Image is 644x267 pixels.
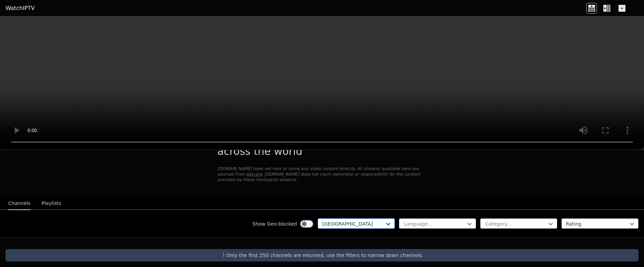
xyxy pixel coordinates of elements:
[42,197,61,210] button: Playlists
[252,220,297,227] label: Show Geo-blocked
[246,172,262,177] a: iptv-org
[8,252,636,259] p: ❗️Only the first 250 channels are returned, use the filters to narrow down channels.
[8,197,31,210] button: Channels
[6,4,35,12] a: WatchIPTV
[218,166,427,182] p: [DOMAIN_NAME] does not host or serve any video content directly. All streams available here are s...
